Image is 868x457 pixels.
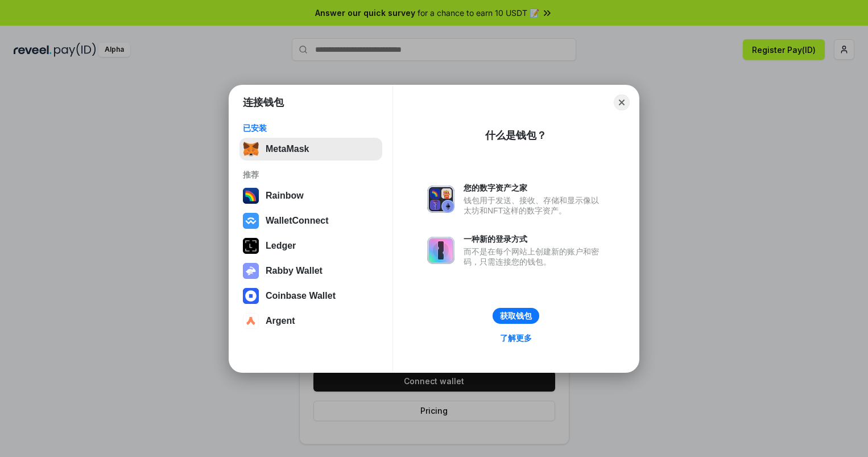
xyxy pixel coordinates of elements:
div: 已安装 [243,123,379,133]
div: 钱包用于发送、接收、存储和显示像以太坊和NFT这样的数字资产。 [464,195,605,216]
a: 了解更多 [493,331,539,345]
div: Coinbase Wallet [266,291,336,301]
img: svg+xml,%3Csvg%20xmlns%3D%22http%3A%2F%2Fwww.w3.org%2F2000%2Fsvg%22%20fill%3D%22none%22%20viewBox... [243,263,259,279]
img: svg+xml,%3Csvg%20width%3D%2228%22%20height%3D%2228%22%20viewBox%3D%220%200%2028%2028%22%20fill%3D... [243,313,259,329]
img: svg+xml,%3Csvg%20width%3D%2228%22%20height%3D%2228%22%20viewBox%3D%220%200%2028%2028%22%20fill%3D... [243,288,259,304]
button: Rabby Wallet [239,260,382,282]
div: MetaMask [266,144,309,154]
img: svg+xml,%3Csvg%20xmlns%3D%22http%3A%2F%2Fwww.w3.org%2F2000%2Fsvg%22%20fill%3D%22none%22%20viewBox... [427,186,454,213]
button: Argent [239,310,382,332]
button: Rainbow [239,184,382,207]
button: Ledger [239,234,382,257]
div: Argent [266,316,295,326]
h1: 连接钱包 [243,96,284,109]
button: Close [614,94,630,110]
div: 获取钱包 [500,311,532,321]
button: Coinbase Wallet [239,285,382,307]
button: MetaMask [239,138,382,160]
div: Rainbow [266,191,304,201]
img: svg+xml,%3Csvg%20fill%3D%22none%22%20height%3D%2233%22%20viewBox%3D%220%200%2035%2033%22%20width%... [243,141,259,157]
div: 什么是钱包？ [485,129,547,142]
button: WalletConnect [239,209,382,232]
div: 推荐 [243,170,379,180]
img: svg+xml,%3Csvg%20width%3D%22120%22%20height%3D%22120%22%20viewBox%3D%220%200%20120%20120%22%20fil... [243,188,259,204]
div: 您的数字资产之家 [464,183,605,193]
div: 而不是在每个网站上创建新的账户和密码，只需连接您的钱包。 [464,246,605,267]
div: Rabby Wallet [266,266,323,276]
button: 获取钱包 [493,308,539,324]
img: svg+xml,%3Csvg%20width%3D%2228%22%20height%3D%2228%22%20viewBox%3D%220%200%2028%2028%22%20fill%3D... [243,213,259,229]
div: WalletConnect [266,216,329,226]
div: 一种新的登录方式 [464,234,605,244]
div: Ledger [266,241,296,251]
div: 了解更多 [500,333,532,343]
img: svg+xml,%3Csvg%20xmlns%3D%22http%3A%2F%2Fwww.w3.org%2F2000%2Fsvg%22%20fill%3D%22none%22%20viewBox... [427,237,454,264]
img: svg+xml,%3Csvg%20xmlns%3D%22http%3A%2F%2Fwww.w3.org%2F2000%2Fsvg%22%20width%3D%2228%22%20height%3... [243,238,259,254]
